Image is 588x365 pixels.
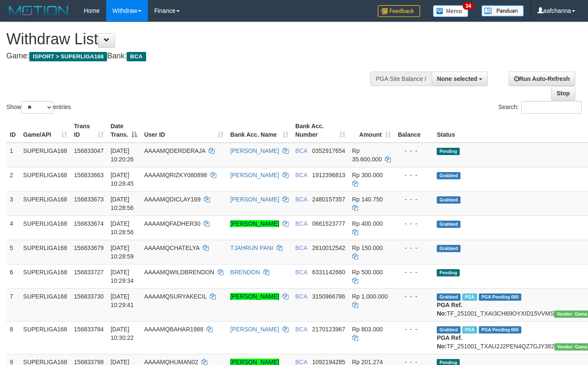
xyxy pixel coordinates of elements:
[127,52,146,61] span: BCA
[6,216,20,240] td: 4
[295,172,307,178] span: BCA
[462,326,477,333] span: Marked by aafsoycanthlai
[437,148,460,155] span: Pending
[110,147,134,163] span: [DATE] 10:20:26
[437,326,461,333] span: Grabbed
[481,5,524,17] img: panduan.png
[20,216,71,240] td: SUPERLIGA168
[398,292,430,301] div: - - -
[479,326,521,333] span: PGA Pending
[141,118,227,143] th: User ID: activate to sort column ascending
[20,264,71,288] td: SUPERLIGA168
[110,196,134,211] span: [DATE] 10:28:56
[230,172,279,178] a: [PERSON_NAME]
[110,269,134,284] span: [DATE] 10:29:34
[295,220,307,227] span: BCA
[230,220,279,227] a: [PERSON_NAME]
[20,321,71,354] td: SUPERLIGA168
[230,326,279,333] a: [PERSON_NAME]
[295,293,307,300] span: BCA
[6,101,71,114] label: Show entries
[6,4,71,17] img: MOTION_logo.png
[398,244,430,252] div: - - -
[144,293,206,300] span: AAAAMQSURYAKECIL
[6,167,20,191] td: 2
[295,269,307,276] span: BCA
[463,2,474,10] span: 34
[378,5,420,17] img: Feedback.jpg
[433,5,469,17] img: Button%20Memo.svg
[352,269,383,276] span: Rp 500.000
[20,118,71,143] th: Game/API: activate to sort column ascending
[352,196,383,203] span: Rp 140.750
[312,293,345,300] span: Copy 3150966786 to clipboard
[398,268,430,276] div: - - -
[230,269,260,276] a: BRENDON
[6,191,20,216] td: 3
[295,326,307,333] span: BCA
[509,72,575,86] a: Run Auto-Refresh
[74,293,104,300] span: 156833730
[312,196,345,203] span: Copy 2480157357 to clipboard
[144,147,205,154] span: AAAAMQDERDERAJA
[349,118,395,143] th: Amount: activate to sort column ascending
[110,172,134,187] span: [DATE] 10:28:45
[312,326,345,333] span: Copy 2170123967 to clipboard
[398,325,430,333] div: - - -
[437,334,462,350] b: PGA Ref. No:
[6,321,20,354] td: 8
[295,147,307,154] span: BCA
[398,171,430,179] div: - - -
[21,101,53,114] select: Showentries
[295,244,307,251] span: BCA
[144,172,207,178] span: AAAAMQRIZKY080898
[370,72,431,86] div: PGA Site Balance /
[110,326,134,341] span: [DATE] 10:30:22
[230,196,279,203] a: [PERSON_NAME]
[20,143,71,167] td: SUPERLIGA168
[437,172,461,179] span: Grabbed
[20,240,71,264] td: SUPERLIGA168
[20,167,71,191] td: SUPERLIGA168
[74,220,104,227] span: 156833674
[352,244,383,251] span: Rp 150.000
[352,326,383,333] span: Rp 803.000
[6,52,384,60] h4: Game: Bank:
[398,195,430,204] div: - - -
[312,172,345,178] span: Copy 1912396813 to clipboard
[74,172,104,178] span: 156833663
[521,101,582,114] input: Search:
[437,221,461,228] span: Grabbed
[398,147,430,155] div: - - -
[312,244,345,251] span: Copy 2610012542 to clipboard
[144,269,214,276] span: AAAAMQWILDBRENDON
[230,244,273,251] a: TJAHRUN PANI
[29,52,107,61] span: ISPORT > SUPERLIGA168
[437,245,461,252] span: Grabbed
[6,264,20,288] td: 6
[437,269,460,276] span: Pending
[71,118,107,143] th: Trans ID: activate to sort column ascending
[352,172,383,178] span: Rp 300.000
[292,118,349,143] th: Bank Acc. Number: activate to sort column ascending
[144,220,200,227] span: AAAAMQFADHER30
[144,196,201,203] span: AAAAMQDICLAY169
[74,147,104,154] span: 156833047
[437,75,478,82] span: None selected
[312,147,345,154] span: Copy 0352917654 to clipboard
[230,293,279,300] a: [PERSON_NAME]
[394,118,433,143] th: Balance
[110,293,134,308] span: [DATE] 10:29:41
[312,220,345,227] span: Copy 0661523777 to clipboard
[6,143,20,167] td: 1
[110,244,134,260] span: [DATE] 10:28:59
[437,196,461,204] span: Grabbed
[20,288,71,321] td: SUPERLIGA168
[227,118,292,143] th: Bank Acc. Name: activate to sort column ascending
[437,293,461,301] span: Grabbed
[107,118,141,143] th: Date Trans.: activate to sort column descending
[352,147,382,163] span: Rp 35.600.000
[74,326,104,333] span: 156833784
[20,191,71,216] td: SUPERLIGA168
[230,147,279,154] a: [PERSON_NAME]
